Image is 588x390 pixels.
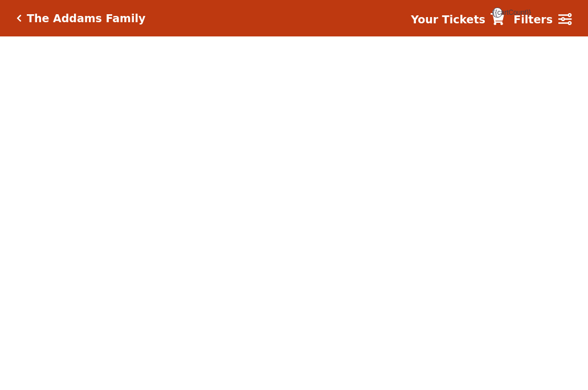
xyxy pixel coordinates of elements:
a: Filters [513,11,571,28]
h5: The Addams Family [27,12,145,25]
span: {{cartCount}} [492,7,503,18]
a: Click here to go back to filters [17,14,22,22]
strong: Your Tickets [411,13,485,26]
a: Your Tickets {{cartCount}} [411,11,504,28]
strong: Filters [513,13,553,26]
